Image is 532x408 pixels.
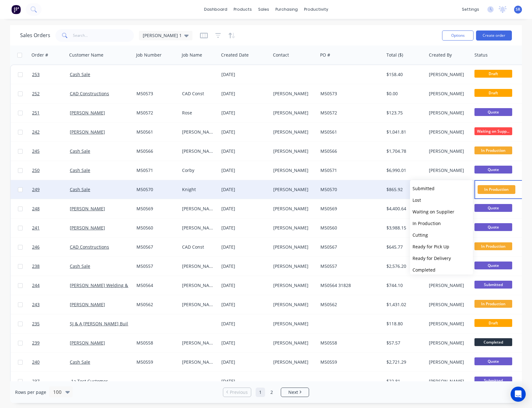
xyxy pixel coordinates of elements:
button: Submitted [410,183,473,194]
div: $744.10 [386,282,422,289]
span: Next [288,389,298,395]
a: [PERSON_NAME] Welding & Fabrication [70,282,153,288]
a: [PERSON_NAME] [70,225,105,231]
div: $1,431.02 [386,301,422,308]
span: 250 [32,167,40,174]
span: Completed [413,267,435,273]
span: Ready for Pick Up [413,244,449,250]
input: Search... [73,29,134,42]
span: Waiting on Supplier [413,209,454,215]
div: [PERSON_NAME] [182,225,215,231]
h1: Sales Orders [20,32,50,38]
span: 242 [32,129,40,135]
img: Factory [11,5,21,14]
span: 239 [32,340,40,346]
div: [DATE] [221,206,268,212]
div: Customer Name [69,52,103,58]
div: $123.75 [386,110,422,116]
span: Rows per page [15,389,46,395]
div: M50566 [136,148,175,154]
div: M50558 [136,340,175,346]
div: M50573 [136,91,175,97]
div: [PERSON_NAME] [273,91,313,97]
div: [PERSON_NAME] [429,167,468,174]
div: M50571 [320,167,379,174]
div: [PERSON_NAME] [429,359,468,365]
div: M50558 [320,340,379,346]
div: [DATE] [221,91,268,97]
button: Create order [476,30,512,41]
div: [PERSON_NAME] [273,340,313,346]
a: 250 [32,161,70,180]
div: [PERSON_NAME] [273,282,313,289]
span: 253 [32,71,40,78]
button: Completed [410,264,473,276]
a: 248 [32,199,70,218]
div: [PERSON_NAME] [273,167,313,174]
a: 244 [32,276,70,295]
a: [PERSON_NAME] [70,206,105,212]
span: 252 [32,91,40,97]
div: [PERSON_NAME] [182,148,215,154]
div: [PERSON_NAME] [429,71,468,78]
div: M50570 [320,186,379,193]
div: productivity [301,5,331,14]
div: [DATE] [221,71,268,78]
div: M50569 [136,206,175,212]
div: $2,576.20 [386,263,422,269]
span: 246 [32,244,40,250]
div: [DATE] [221,167,268,174]
div: [PERSON_NAME] [273,206,313,212]
div: [PERSON_NAME] [273,359,313,365]
div: [DATE] [221,129,268,135]
div: M50560 [320,225,379,231]
div: $2,721.29 [386,359,422,365]
a: 240 [32,353,70,372]
span: Quote [474,223,512,231]
button: In Production [410,218,473,229]
span: 244 [32,282,40,289]
button: Waiting on Supplier [410,206,473,218]
span: In Production [478,185,515,194]
a: 238 [32,257,70,276]
div: M50561 [320,129,379,135]
span: Quote [474,262,512,269]
div: [PERSON_NAME] [182,263,215,269]
div: purchasing [272,5,301,14]
div: M50567 [320,244,379,250]
span: Quote [474,166,512,174]
div: [PERSON_NAME] [429,340,468,346]
div: [DATE] [221,340,268,346]
div: Job Name [182,52,202,58]
div: [PERSON_NAME] [429,148,468,154]
span: Quote [474,357,512,365]
div: [PERSON_NAME] [182,206,215,212]
div: $118.80 [386,321,422,327]
div: [DATE] [221,282,268,289]
span: 248 [32,206,40,212]
div: [DATE] [221,244,268,250]
div: [PERSON_NAME] [429,301,468,308]
a: CAD Constructions [70,244,109,250]
a: Cash Sale [70,359,90,365]
span: 241 [32,225,40,231]
div: [PERSON_NAME] [182,340,215,346]
a: Cash Sale [70,71,90,77]
div: products [230,5,255,14]
span: Lost [413,197,421,203]
a: 235 [32,314,70,333]
div: M50572 [320,110,379,116]
div: [DATE] [221,110,268,116]
div: [DATE] [221,263,268,269]
div: $865.92 [386,186,422,193]
div: $0.00 [386,91,422,97]
button: Options [442,30,474,41]
div: M50566 [320,148,379,154]
div: [PERSON_NAME] [429,129,468,135]
span: In Production [474,242,512,250]
span: 249 [32,186,40,193]
div: [DATE] [221,378,268,384]
div: [PERSON_NAME] [182,282,215,289]
div: [PERSON_NAME] [273,263,313,269]
div: Created By [429,52,452,58]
